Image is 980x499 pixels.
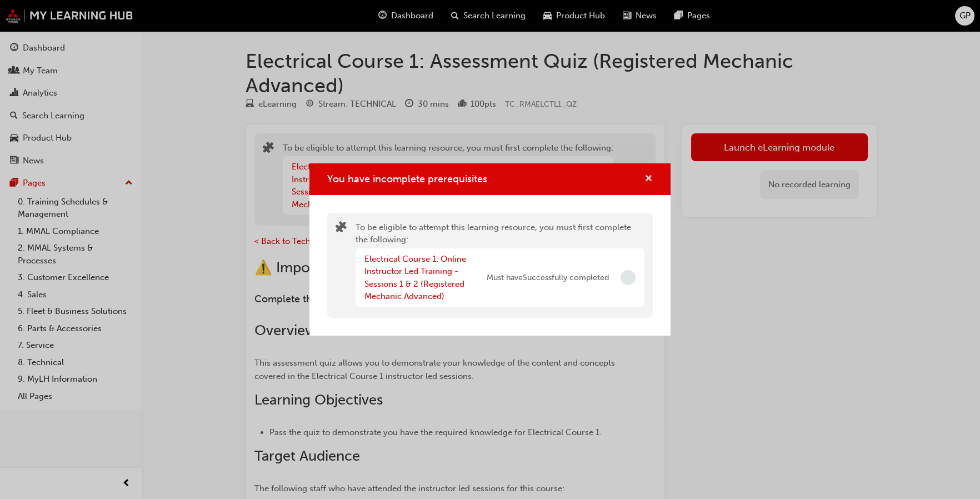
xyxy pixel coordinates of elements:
span: You have incomplete prerequisites [327,173,487,185]
div: You have incomplete prerequisites [309,163,671,336]
span: Incomplete [621,270,636,285]
a: Electrical Course 1: Online Instructor Led Training - Sessions 1 & 2 (Registered Mechanic Advanced) [364,254,466,302]
button: cross-icon [644,172,653,186]
span: puzzle-icon [336,222,347,235]
span: Must have Successfully completed [487,272,609,285]
span: cross-icon [644,174,653,184]
div: To be eligible to attempt this learning resource, you must first complete the following: [356,221,644,310]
